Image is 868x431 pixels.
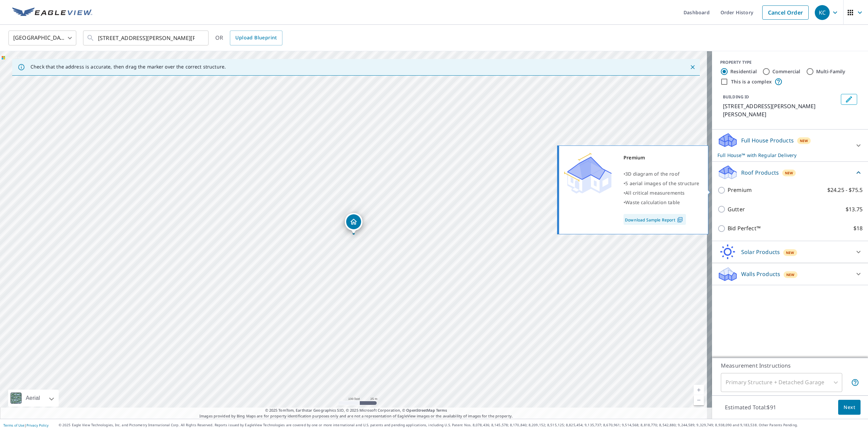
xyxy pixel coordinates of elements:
button: Close [688,63,697,72]
span: New [785,170,793,176]
span: Your report will include the primary structure and a detached garage if one exists. [851,378,859,387]
span: New [786,272,795,277]
span: Next [844,403,855,412]
p: Full House Products [741,136,794,144]
div: Dropped pin, building 1, Residential property, 415 Stone Marshall Rd Van Alstyne, TX 75495 [345,213,362,234]
label: Multi-Family [816,68,846,75]
span: © 2025 TomTom, Earthstar Geographics SIO, © 2025 Microsoft Corporation, © [265,408,447,413]
button: Next [838,400,861,415]
p: [STREET_ADDRESS][PERSON_NAME][PERSON_NAME] [723,102,838,118]
div: [GEOGRAPHIC_DATA] [8,28,76,47]
span: All critical measurements [625,190,685,196]
a: Current Level 18, Zoom Out [694,395,704,405]
span: New [800,138,808,143]
p: $13.75 [846,205,863,214]
div: Roof ProductsNew [717,164,863,180]
p: Walls Products [741,270,780,278]
p: Solar Products [741,248,780,256]
a: Download Sample Report [624,214,686,225]
img: Premium [564,153,612,194]
label: Commercial [772,68,801,75]
a: Terms [436,408,447,413]
p: Roof Products [741,169,779,177]
span: Upload Blueprint [235,34,277,42]
img: EV Logo [12,7,92,18]
input: Search by address or latitude-longitude [98,28,195,47]
p: Estimated Total: $91 [719,400,782,415]
div: Full House ProductsNewFull House™ with Regular Delivery [717,132,863,159]
div: Primary Structure + Detached Garage [721,373,842,392]
span: Waste calculation table [625,199,680,205]
div: Aerial [8,390,59,407]
div: OR [215,31,282,45]
a: Cancel Order [762,5,809,20]
label: This is a complex [731,78,772,85]
div: • [624,179,699,188]
a: Privacy Policy [26,423,48,428]
button: Edit building 1 [841,94,857,105]
p: Measurement Instructions [721,361,859,370]
div: • [624,198,699,207]
p: BUILDING ID [723,94,749,100]
p: Full House™ with Regular Delivery [717,152,850,159]
span: New [786,250,794,255]
p: Check that the address is accurate, then drag the marker over the correct structure. [31,64,226,70]
a: Current Level 18, Zoom In [694,385,704,395]
a: OpenStreetMap [406,408,435,413]
a: Upload Blueprint [230,31,282,45]
div: • [624,188,699,198]
div: Aerial [24,390,42,407]
img: Pdf Icon [675,217,685,223]
p: © 2025 Eagle View Technologies, Inc. and Pictometry International Corp. All Rights Reserved. Repo... [59,423,865,428]
p: Gutter [728,205,745,214]
p: | [3,423,48,427]
div: • [624,169,699,179]
div: PROPERTY TYPE [720,59,860,65]
p: $18 [853,224,863,233]
p: Bid Perfect™ [728,224,761,233]
a: Terms of Use [3,423,24,428]
div: KC [815,5,830,20]
p: Premium [728,186,752,194]
label: Residential [730,68,757,75]
p: $24.25 - $75.5 [827,186,863,194]
div: Solar ProductsNew [717,244,863,260]
div: Walls ProductsNew [717,266,863,282]
div: Premium [624,153,699,162]
span: 5 aerial images of the structure [625,180,699,187]
span: 3D diagram of the roof [625,171,679,177]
